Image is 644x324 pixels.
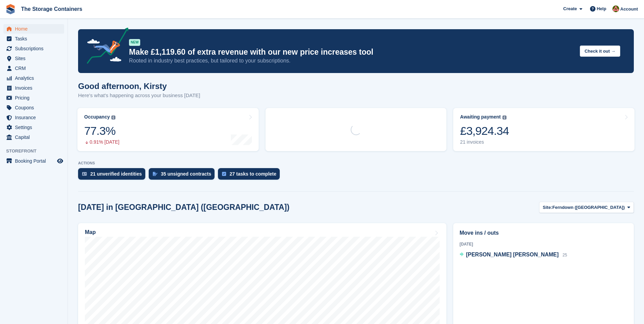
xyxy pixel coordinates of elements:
[15,44,56,53] span: Subscriptions
[129,39,140,46] div: NEW
[78,168,149,183] a: 21 unverified identities
[3,103,64,112] a: menu
[3,156,64,166] a: menu
[111,115,115,120] img: icon-info-grey-7440780725fd019a000dd9b08b2336e03edf1995a4989e88bcd33f0948082b44.svg
[15,83,56,93] span: Invoices
[3,123,64,132] a: menu
[18,3,85,15] a: The Storage Containers
[15,156,56,166] span: Booking Portal
[460,229,627,237] h2: Move ins / outs
[15,113,56,122] span: Insurance
[222,172,226,176] img: task-75834270c22a3079a89374b754ae025e5fb1db73e45f91037f5363f120a921f8.svg
[6,148,68,155] span: Storefront
[563,5,577,12] span: Create
[502,115,507,120] img: icon-info-grey-7440780725fd019a000dd9b08b2336e03edf1995a4989e88bcd33f0948082b44.svg
[3,132,64,142] a: menu
[3,54,64,63] a: menu
[56,157,64,165] a: Preview store
[15,93,56,103] span: Pricing
[3,93,64,103] a: menu
[612,5,619,12] img: Kirsty Simpson
[78,92,200,100] p: Here's what's happening across your business [DATE]
[84,139,119,145] div: 0.91% [DATE]
[15,73,56,83] span: Analytics
[460,251,567,259] a: [PERSON_NAME] [PERSON_NAME] 25
[84,114,110,120] div: Occupancy
[460,114,501,120] div: Awaiting payment
[620,6,638,13] span: Account
[460,139,509,145] div: 21 invoices
[15,34,56,43] span: Tasks
[563,253,567,257] span: 25
[149,168,218,183] a: 35 unsigned contracts
[453,108,634,151] a: Awaiting payment £3,924.34 21 invoices
[3,83,64,93] a: menu
[3,73,64,83] a: menu
[78,161,634,165] p: ACTIONS
[90,171,142,177] div: 21 unverified identities
[3,113,64,122] a: menu
[466,252,559,257] span: [PERSON_NAME] [PERSON_NAME]
[129,47,574,57] p: Make £1,119.60 of extra revenue with our new price increases tool
[15,132,56,142] span: Capital
[15,64,56,73] span: CRM
[15,123,56,132] span: Settings
[3,24,64,34] a: menu
[460,124,509,138] div: £3,924.34
[129,57,574,65] p: Rooted in industry best practices, but tailored to your subscriptions.
[5,4,16,14] img: stora-icon-8386f47178a22dfd0bd8f6a31ec36ba5ce8667c1dd55bd0f319d3a0aa187defe.svg
[597,5,606,12] span: Help
[539,202,634,213] button: Site: Ferndown ([GEOGRAPHIC_DATA])
[81,28,129,66] img: price-adjustments-announcement-icon-8257ccfd72463d97f412b2fc003d46551f7dbcb40ab6d574587a9cd5c0d94...
[543,204,552,211] span: Site:
[552,204,625,211] span: Ferndown ([GEOGRAPHIC_DATA])
[84,124,119,138] div: 77.3%
[78,82,200,91] h1: Good afternoon, Kirsty
[3,44,64,53] a: menu
[229,171,276,177] div: 27 tasks to complete
[85,229,96,235] h2: Map
[15,103,56,112] span: Coupons
[78,203,290,212] h2: [DATE] in [GEOGRAPHIC_DATA] ([GEOGRAPHIC_DATA])
[77,108,259,151] a: Occupancy 77.3% 0.91% [DATE]
[3,34,64,43] a: menu
[460,241,627,247] div: [DATE]
[161,171,211,177] div: 35 unsigned contracts
[82,172,87,176] img: verify_identity-adf6edd0f0f0b5bbfe63781bf79b02c33cf7c696d77639b501bdc392416b5a36.svg
[580,46,620,57] button: Check it out →
[3,64,64,73] a: menu
[15,54,56,63] span: Sites
[218,168,283,183] a: 27 tasks to complete
[15,24,56,34] span: Home
[153,172,158,176] img: contract_signature_icon-13c848040528278c33f63329250d36e43548de30e8caae1d1a13099fd9432cc5.svg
